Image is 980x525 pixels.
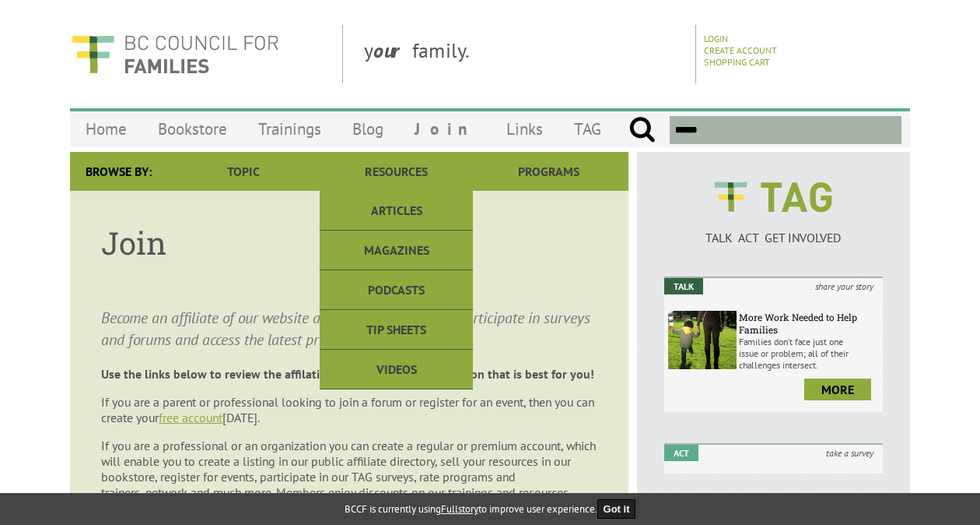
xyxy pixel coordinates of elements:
h6: More Work Needed to Help Families [739,311,879,336]
a: Articles [320,191,472,231]
a: Fullstory [441,502,478,516]
em: Act [664,445,698,461]
a: Magazines [320,231,472,270]
a: Videos [320,350,472,389]
div: y family. [352,25,696,83]
em: Talk [664,278,703,294]
a: Podcasts [320,270,472,310]
button: Got it [597,499,636,519]
a: more [804,379,871,400]
a: Login [704,33,728,44]
a: Resources [320,152,472,191]
i: take a survey [817,445,883,461]
p: If you are a parent or professional looking to join a forum or register for an event, then you ca... [101,394,597,425]
a: free account [159,410,222,425]
a: Join [399,111,491,147]
a: Home [70,111,142,147]
div: Browse By: [70,152,167,191]
img: BCCF's TAG Logo [703,167,843,227]
a: Create Account [704,44,777,56]
a: Blog [337,111,399,147]
a: Shopping Cart [704,56,770,68]
strong: our [373,37,412,63]
p: TALK ACT GET INVOLVED [664,230,883,245]
a: Tip Sheets [320,310,472,350]
i: share your story [806,278,883,294]
img: BC Council for FAMILIES [70,25,280,83]
a: TAG [558,111,617,147]
a: Bookstore [142,111,243,147]
strong: Use the links below to review the affilation types and select the option that is best for you! [101,366,594,382]
a: Topic [167,152,320,191]
input: Submit [628,116,656,144]
a: Programs [473,152,625,191]
span: If you are a professional or an organization you can create a regular or premium account, which w... [101,438,596,500]
p: Become an affiliate of our website and register for events, participate in surveys and forums and... [101,307,597,351]
a: Trainings [243,111,337,147]
h1: Join [101,222,597,263]
a: Links [491,111,558,147]
p: Families don’t face just one issue or problem; all of their challenges intersect. [739,336,879,371]
a: TALK ACT GET INVOLVED [664,214,883,245]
